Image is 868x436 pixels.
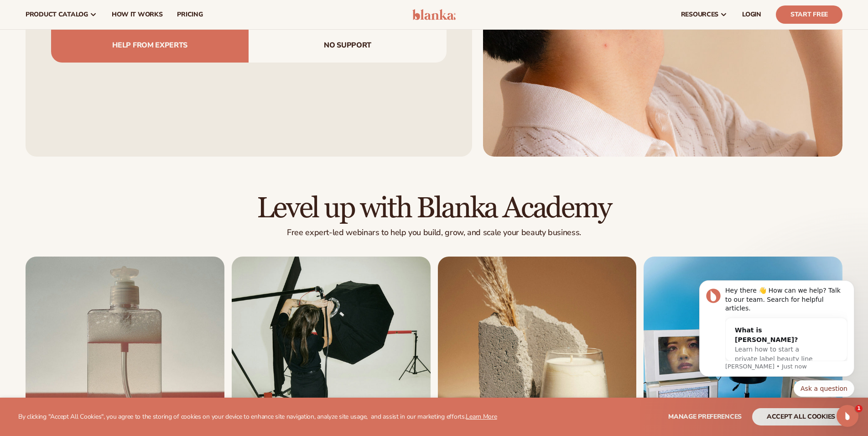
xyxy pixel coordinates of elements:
p: Free expert-led webinars to help you build, grow, and scale your beauty business. [26,227,842,238]
span: LOGIN [742,11,761,18]
p: By clicking "Accept All Cookies", you agree to the storing of cookies on your device to enhance s... [18,413,497,421]
a: Learn More [466,412,497,421]
a: Start Free [776,5,842,24]
span: Help from experts [51,32,249,63]
span: resources [681,11,718,18]
span: product catalog [26,11,88,18]
span: No support [249,32,446,63]
span: pricing [177,11,203,18]
span: Manage preferences [668,412,742,421]
iframe: Intercom notifications message [686,259,868,411]
button: accept all cookies [752,408,850,425]
img: logo [412,9,456,20]
button: Manage preferences [668,408,742,425]
iframe: Intercom live chat [837,405,858,427]
h2: Level up with Blanka Academy [26,193,842,224]
span: How It Works [112,11,163,18]
span: 1 [855,405,863,412]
